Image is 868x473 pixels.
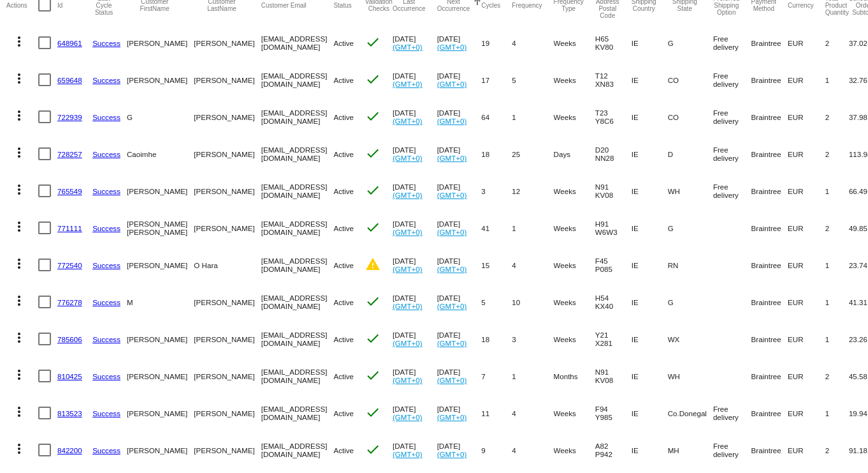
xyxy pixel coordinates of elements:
[437,283,482,320] mat-cell: [DATE]
[393,135,437,172] mat-cell: [DATE]
[261,394,334,432] mat-cell: [EMAIL_ADDRESS][DOMAIN_NAME]
[595,394,632,432] mat-cell: F94 Y985
[333,298,354,306] span: Active
[393,450,423,458] a: (GMT+0)
[481,394,512,432] mat-cell: 11
[333,446,354,454] span: Active
[393,80,423,88] a: (GMT+0)
[11,293,27,308] mat-icon: more_vert
[261,357,334,394] mat-cell: [EMAIL_ADDRESS][DOMAIN_NAME]
[825,172,849,209] mat-cell: 1
[437,376,467,384] a: (GMT+0)
[668,24,713,61] mat-cell: G
[437,80,467,88] a: (GMT+0)
[437,117,467,125] a: (GMT+0)
[595,246,632,283] mat-cell: F45 P085
[595,24,632,61] mat-cell: H65 KV80
[92,150,120,158] a: Success
[481,61,512,98] mat-cell: 17
[437,61,482,98] mat-cell: [DATE]
[481,135,512,172] mat-cell: 18
[92,446,120,454] a: Success
[751,432,788,469] mat-cell: Braintree
[437,228,467,236] a: (GMT+0)
[333,224,354,232] span: Active
[437,191,467,199] a: (GMT+0)
[668,320,713,357] mat-cell: WX
[512,98,553,135] mat-cell: 1
[11,182,27,197] mat-icon: more_vert
[595,61,632,98] mat-cell: T12 XN83
[261,209,334,246] mat-cell: [EMAIL_ADDRESS][DOMAIN_NAME]
[512,61,553,98] mat-cell: 5
[333,76,354,84] span: Active
[365,294,380,309] mat-icon: check
[92,409,120,417] a: Success
[632,394,668,432] mat-cell: IE
[365,183,380,198] mat-icon: check
[668,394,713,432] mat-cell: Co.Donegal
[92,335,120,343] a: Success
[127,172,194,209] mat-cell: [PERSON_NAME]
[333,150,354,158] span: Active
[194,283,261,320] mat-cell: [PERSON_NAME]
[393,246,437,283] mat-cell: [DATE]
[713,98,751,135] mat-cell: Free delivery
[825,246,849,283] mat-cell: 1
[127,283,194,320] mat-cell: M
[437,394,482,432] mat-cell: [DATE]
[57,76,82,84] a: 659648
[393,394,437,432] mat-cell: [DATE]
[11,441,27,456] mat-icon: more_vert
[194,209,261,246] mat-cell: [PERSON_NAME]
[825,61,849,98] mat-cell: 1
[127,135,194,172] mat-cell: Caoimhe
[595,209,632,246] mat-cell: H91 W6W3
[825,320,849,357] mat-cell: 1
[788,1,814,9] button: Change sorting for CurrencyIso
[554,172,595,209] mat-cell: Weeks
[481,172,512,209] mat-cell: 3
[127,357,194,394] mat-cell: [PERSON_NAME]
[751,394,788,432] mat-cell: Braintree
[194,24,261,61] mat-cell: [PERSON_NAME]
[668,357,713,394] mat-cell: WH
[512,394,553,432] mat-cell: 4
[554,98,595,135] mat-cell: Weeks
[825,394,849,432] mat-cell: 1
[57,187,82,195] a: 765549
[393,98,437,135] mat-cell: [DATE]
[632,172,668,209] mat-cell: IE
[437,413,467,421] a: (GMT+0)
[512,172,553,209] mat-cell: 12
[825,24,849,61] mat-cell: 2
[194,172,261,209] mat-cell: [PERSON_NAME]
[261,1,307,9] button: Change sorting for CustomerEmail
[57,335,82,343] a: 785606
[595,172,632,209] mat-cell: N91 KV08
[632,283,668,320] mat-cell: IE
[127,432,194,469] mat-cell: [PERSON_NAME]
[437,302,467,310] a: (GMT+0)
[333,335,354,343] span: Active
[512,357,553,394] mat-cell: 1
[512,283,553,320] mat-cell: 10
[554,394,595,432] mat-cell: Weeks
[595,98,632,135] mat-cell: T23 Y8C6
[261,172,334,209] mat-cell: [EMAIL_ADDRESS][DOMAIN_NAME]
[512,246,553,283] mat-cell: 4
[751,61,788,98] mat-cell: Braintree
[393,228,423,236] a: (GMT+0)
[554,61,595,98] mat-cell: Weeks
[57,1,62,9] button: Change sorting for Id
[788,320,825,357] mat-cell: EUR
[365,71,380,87] mat-icon: check
[788,209,825,246] mat-cell: EUR
[788,135,825,172] mat-cell: EUR
[437,265,467,273] a: (GMT+0)
[365,368,380,383] mat-icon: check
[481,320,512,357] mat-cell: 18
[825,283,849,320] mat-cell: 1
[632,98,668,135] mat-cell: IE
[393,357,437,394] mat-cell: [DATE]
